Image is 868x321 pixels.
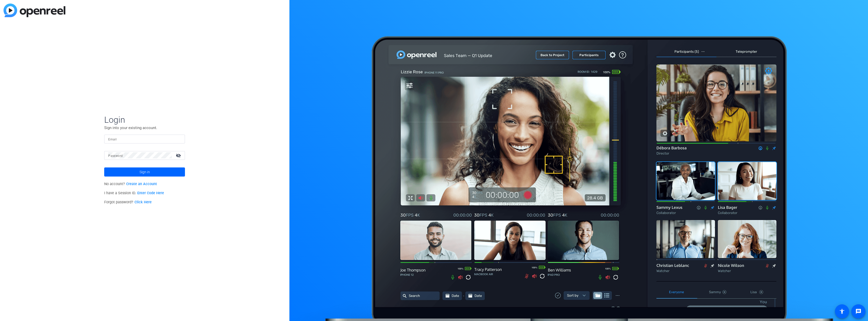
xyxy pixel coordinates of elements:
a: Enter Code Here [137,191,164,195]
button: Sign in [104,167,185,177]
a: Click Here [134,200,152,204]
mat-icon: accessibility [839,308,845,314]
mat-label: Password [108,154,123,158]
span: Login [104,114,185,125]
p: Sign into your existing account. [104,125,185,131]
mat-icon: message [855,308,861,314]
span: No account? [104,182,157,186]
a: Create an Account [126,182,157,186]
span: Forgot password? [104,200,152,204]
img: blue-gradient.svg [4,4,65,17]
input: Enter Email Address [108,136,181,142]
mat-icon: visibility_off [173,152,185,159]
mat-label: Email [108,138,117,141]
span: I have a Session ID. [104,191,164,195]
span: Sign in [140,166,150,178]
